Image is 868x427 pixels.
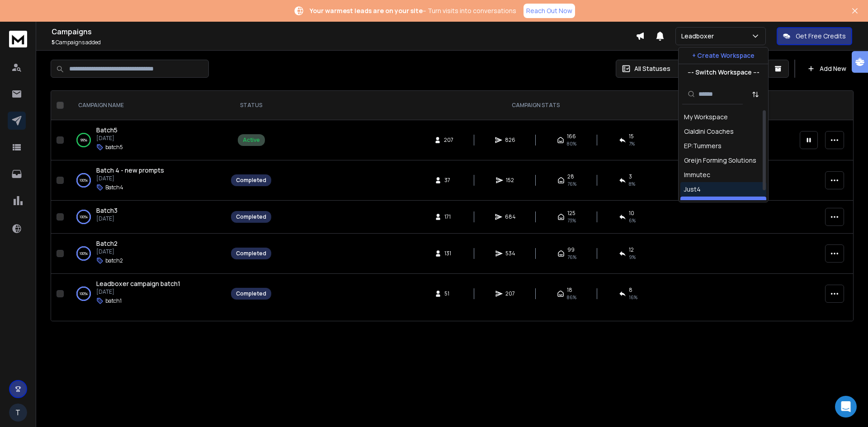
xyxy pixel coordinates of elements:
div: Completed [236,177,266,184]
span: 28 [567,173,574,180]
span: 6 % [629,217,636,224]
h1: Campaigns [52,26,636,37]
p: batch5 [105,144,123,151]
span: 166 [567,133,576,140]
span: 12 [629,246,634,253]
span: 207 [444,136,453,144]
span: 125 [567,210,576,217]
a: Batch5 [96,126,118,135]
span: 684 [505,213,516,221]
span: 18 [567,286,572,294]
span: 76 % [567,180,576,188]
div: My Workspace [684,113,728,122]
span: 37 [444,177,453,184]
td: 100%Batch 4 - new prompts[DATE]Batch4 [67,160,226,201]
a: Leadboxer campaign batch1 [96,279,180,288]
p: – Turn visits into conversations [310,6,516,15]
div: Immutec [684,170,710,179]
span: 86 % [567,294,576,301]
p: 100 % [80,212,88,221]
p: 100 % [80,249,88,258]
span: 16 % [629,294,637,301]
td: 100%Batch2[DATE]batch2 [67,234,226,274]
span: 131 [444,250,453,257]
span: Leadboxer campaign batch1 [96,279,180,288]
div: Completed [236,213,266,221]
p: [DATE] [96,248,123,255]
p: [DATE] [96,215,118,222]
button: Sort by Sort A-Z [746,85,764,103]
p: Campaigns added [52,39,636,46]
span: 10 [629,210,634,217]
button: Get Free Credits [777,27,852,45]
a: Reach Out Now [524,4,575,18]
td: 100%Leadboxer campaign batch1[DATE]batch1 [67,274,226,314]
th: CAMPAIGN NAME [67,91,226,120]
div: Greijn Forming Solutions [684,156,756,165]
p: batch2 [105,257,123,264]
th: STATUS [226,91,277,120]
span: Batch5 [96,126,118,134]
button: Add New [801,60,854,78]
a: Batch 4 - new prompts [96,166,164,175]
p: batch1 [105,297,122,305]
span: 80 % [567,140,576,147]
span: 51 [444,290,453,297]
th: CAMPAIGN STATS [277,91,794,120]
button: T [9,404,27,422]
span: 9 % [629,253,636,261]
span: 826 [505,136,515,144]
span: 207 [505,290,515,297]
div: Open Intercom Messenger [835,396,857,418]
td: 100%Batch3[DATE] [67,201,226,234]
span: 8 [629,286,632,294]
p: [DATE] [96,288,180,296]
img: logo [9,31,27,47]
div: Just4 [684,185,701,194]
span: 99 [567,246,575,253]
span: 15 [629,133,634,140]
a: Batch3 [96,206,118,215]
div: Cialdini Coaches [684,127,734,136]
p: [DATE] [96,135,123,142]
div: Leadboxer [684,199,717,208]
span: Batch3 [96,206,118,215]
div: Completed [236,290,266,297]
button: + Create Workspace [679,47,768,64]
p: [DATE] [96,175,164,182]
div: Completed [236,250,266,257]
span: 5 [52,38,55,46]
p: 99 % [80,136,87,145]
p: --- Switch Workspace --- [688,68,759,77]
span: 534 [505,250,515,257]
p: 100 % [80,289,88,298]
p: + Create Workspace [692,51,755,60]
p: All Statuses [634,64,670,73]
p: Leadboxer [681,32,717,41]
p: Batch4 [105,184,123,191]
span: 73 % [567,217,576,224]
div: Active [243,136,260,144]
span: 152 [506,177,515,184]
span: 7 % [629,140,635,147]
a: Batch2 [96,239,118,248]
p: 100 % [80,176,88,185]
span: 8 % [629,180,635,188]
div: EP:Tummers [684,141,722,150]
strong: Your warmest leads are on your site [310,6,423,15]
span: Batch 4 - new prompts [96,166,164,174]
span: 76 % [567,253,576,261]
p: Get Free Credits [796,32,846,41]
span: 3 [629,173,632,180]
td: 99%Batch5[DATE]batch5 [67,120,226,160]
p: Reach Out Now [526,6,572,15]
span: 171 [444,213,453,221]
